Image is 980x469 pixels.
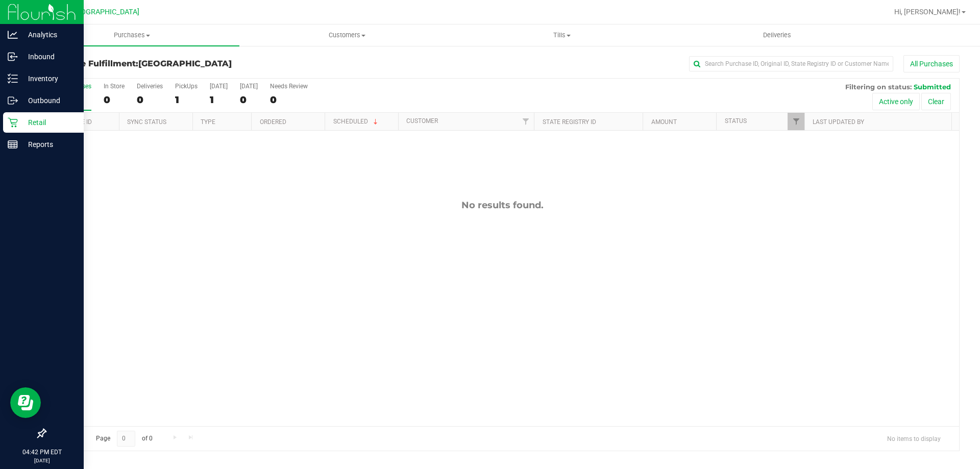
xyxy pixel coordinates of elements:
a: Type [201,118,215,126]
div: Deliveries [137,83,163,90]
span: Page of 0 [87,431,161,447]
a: Filter [517,113,534,130]
p: [DATE] [5,457,79,464]
span: Customers [240,31,454,40]
a: Status [725,117,747,125]
span: Hi, [PERSON_NAME]! [894,8,961,16]
span: Submitted [914,83,951,91]
div: 1 [210,94,228,106]
div: 0 [104,94,125,106]
div: Needs Review [270,83,308,90]
span: [GEOGRAPHIC_DATA] [138,59,232,68]
p: Outbound [18,94,79,107]
a: Amount [651,118,677,126]
p: Analytics [18,29,79,41]
p: Retail [18,116,79,129]
span: Tills [455,31,669,40]
div: 0 [240,94,258,106]
span: [GEOGRAPHIC_DATA] [69,8,139,16]
inline-svg: Inbound [8,52,18,62]
span: No items to display [879,431,949,446]
button: Clear [921,93,951,110]
button: All Purchases [903,55,960,72]
a: Tills [454,24,669,46]
inline-svg: Outbound [8,95,18,106]
p: 04:42 PM EDT [5,448,79,457]
div: 0 [137,94,163,106]
a: Purchases [24,24,239,46]
p: Reports [18,138,79,151]
a: Scheduled [333,118,380,125]
inline-svg: Inventory [8,73,18,84]
div: 0 [270,94,308,106]
iframe: Resource center [10,387,41,418]
div: No results found. [45,200,959,211]
a: Customer [406,117,438,125]
a: Deliveries [670,24,885,46]
a: State Registry ID [543,118,596,126]
button: Active only [872,93,920,110]
div: PickUps [175,83,198,90]
div: In Store [104,83,125,90]
inline-svg: Reports [8,139,18,150]
inline-svg: Retail [8,117,18,128]
span: Deliveries [749,31,805,40]
div: [DATE] [210,83,228,90]
span: Filtering on status: [845,83,912,91]
a: Filter [788,113,804,130]
a: Customers [239,24,454,46]
div: [DATE] [240,83,258,90]
h3: Purchase Fulfillment: [45,59,350,68]
span: Purchases [24,31,239,40]
inline-svg: Analytics [8,30,18,40]
a: Last Updated By [813,118,864,126]
a: Sync Status [127,118,166,126]
a: Ordered [260,118,286,126]
p: Inbound [18,51,79,63]
div: 1 [175,94,198,106]
p: Inventory [18,72,79,85]
input: Search Purchase ID, Original ID, State Registry ID or Customer Name... [689,56,893,71]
